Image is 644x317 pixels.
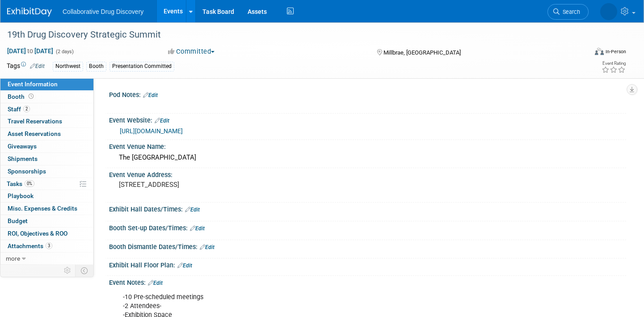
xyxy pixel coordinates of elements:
div: Northwest [53,62,83,71]
div: Event Venue Name: [109,140,626,151]
a: Travel Reservations [0,115,93,127]
a: Budget [0,215,93,227]
div: Pod Notes: [109,88,626,100]
div: Presentation Committed [109,62,174,71]
span: 2 [23,106,30,112]
a: Giveaways [0,140,93,152]
span: Event Information [8,80,58,88]
a: Staff2 [0,103,93,115]
a: more [0,253,93,265]
a: [URL][DOMAIN_NAME] [120,127,183,135]
span: 0% [25,180,34,187]
img: ExhibitDay [7,8,52,17]
span: Collaborative Drug Discovery [63,8,143,15]
div: Event Rating [602,61,626,66]
span: to [26,47,34,55]
img: Format-Inperson.png [595,48,604,55]
td: Personalize Event Tab Strip [60,265,76,276]
span: Misc. Expenses & Credits [8,205,77,212]
pre: [STREET_ADDRESS] [119,181,315,189]
a: Asset Reservations [0,128,93,140]
span: Tasks [7,180,34,187]
span: ROI, Objectives & ROO [8,230,67,237]
span: Travel Reservations [8,118,62,125]
span: 3 [46,242,52,249]
a: Edit [155,118,169,124]
div: Booth Set-up Dates/Times: [109,221,626,233]
div: Event Website: [109,114,626,125]
div: Exhibit Hall Floor Plan: [109,258,626,270]
span: Booth [8,93,35,100]
div: Booth Dismantle Dates/Times: [109,240,626,252]
a: Edit [143,92,158,98]
div: Event Venue Address: [109,168,626,179]
button: Committed [165,47,218,56]
a: Edit [190,225,205,232]
div: Booth [86,62,106,71]
a: Sponsorships [0,165,93,178]
div: Event Notes: [109,276,626,287]
img: Carly Hutner [600,3,617,20]
span: Budget [8,217,28,224]
a: ROI, Objectives & ROO [0,228,93,240]
span: more [6,255,20,262]
span: Giveaways [8,143,37,150]
a: Shipments [0,153,93,165]
span: Sponsorships [8,168,46,175]
a: Attachments3 [0,240,93,252]
a: Misc. Expenses & Credits [0,203,93,215]
a: Booth [0,91,93,103]
td: Toggle Event Tabs [76,265,94,276]
span: Millbrae, [GEOGRAPHIC_DATA] [383,49,461,56]
a: Edit [185,207,200,213]
a: Tasks0% [0,178,93,190]
td: Tags [7,61,45,72]
a: Edit [148,280,163,286]
span: Booth not reserved yet [27,93,35,100]
a: Search [547,4,589,20]
div: In-Person [605,48,626,55]
a: Edit [30,63,45,69]
a: Playbook [0,190,93,202]
a: Edit [177,262,192,269]
a: Event Information [0,78,93,90]
div: Exhibit Hall Dates/Times: [109,203,626,214]
span: Asset Reservations [8,130,61,137]
span: Playbook [8,192,34,199]
a: Edit [200,244,215,250]
span: [DATE] [DATE] [7,47,54,55]
span: Shipments [8,155,38,162]
span: Attachments [8,242,52,249]
div: The [GEOGRAPHIC_DATA] [116,151,619,165]
span: Staff [8,106,30,113]
div: 19th Drug Discovery Strategic Summit [4,27,573,43]
div: Event Format [534,46,626,60]
span: (2 days) [55,49,74,55]
span: Search [560,8,580,15]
